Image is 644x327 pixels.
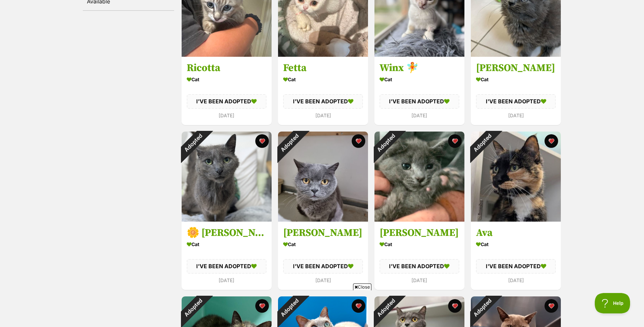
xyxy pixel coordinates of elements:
[476,239,556,249] div: Cat
[471,51,561,58] a: Adopted
[187,226,266,239] h3: 🌼 [PERSON_NAME] 5696 🌼
[255,134,269,148] button: favourite
[187,111,266,120] div: [DATE]
[269,123,309,163] div: Adopted
[476,62,556,75] h3: [PERSON_NAME]
[380,75,459,85] div: Cat
[283,75,363,85] div: Cat
[352,134,365,148] button: favourite
[374,221,464,290] a: [PERSON_NAME] Cat I'VE BEEN ADOPTED [DATE] favourite
[545,299,558,313] button: favourite
[476,111,556,120] div: [DATE]
[380,239,459,249] div: Cat
[182,221,272,290] a: 🌼 [PERSON_NAME] 5696 🌼 Cat I'VE BEEN ADOPTED [DATE] favourite
[448,134,462,148] button: favourite
[278,57,368,125] a: Fetta Cat I'VE BEEN ADOPTED [DATE] favourite
[283,259,363,273] div: I'VE BEEN ADOPTED
[374,132,464,222] img: Simon
[187,276,266,285] div: [DATE]
[187,94,266,109] div: I'VE BEEN ADOPTED
[476,226,556,239] h3: Ava
[595,293,630,313] iframe: Help Scout Beacon - Open
[374,57,464,125] a: Winx 🧚 Cat I'VE BEEN ADOPTED [DATE] favourite
[187,62,266,75] h3: Ricotta
[283,226,363,239] h3: [PERSON_NAME]
[365,123,406,163] div: Adopted
[182,132,272,222] img: 🌼 Esmerelda 5696 🌼
[172,123,213,163] div: Adopted
[182,51,272,58] a: Adopted
[187,259,266,273] div: I'VE BEEN ADOPTED
[448,299,462,313] button: favourite
[374,51,464,58] a: Adopted
[380,259,459,273] div: I'VE BEEN ADOPTED
[187,75,266,85] div: Cat
[374,216,464,223] a: Adopted
[471,132,561,222] img: Ava
[278,51,368,58] a: Adopted
[471,216,561,223] a: Adopted
[283,111,363,120] div: [DATE]
[199,293,446,324] iframe: Advertisement
[278,132,368,222] img: Misty
[545,134,558,148] button: favourite
[283,276,363,285] div: [DATE]
[380,94,459,109] div: I'VE BEEN ADOPTED
[380,111,459,120] div: [DATE]
[182,216,272,223] a: Adopted
[283,239,363,249] div: Cat
[278,216,368,223] a: Adopted
[471,221,561,290] a: Ava Cat I'VE BEEN ADOPTED [DATE] favourite
[476,259,556,273] div: I'VE BEEN ADOPTED
[476,75,556,85] div: Cat
[283,62,363,75] h3: Fetta
[187,239,266,249] div: Cat
[283,94,363,109] div: I'VE BEEN ADOPTED
[380,276,459,285] div: [DATE]
[462,123,502,163] div: Adopted
[278,221,368,290] a: [PERSON_NAME] Cat I'VE BEEN ADOPTED [DATE] favourite
[476,94,556,109] div: I'VE BEEN ADOPTED
[353,283,371,290] span: Close
[380,62,459,75] h3: Winx 🧚
[182,57,272,125] a: Ricotta Cat I'VE BEEN ADOPTED [DATE] favourite
[471,57,561,125] a: [PERSON_NAME] Cat I'VE BEEN ADOPTED [DATE] favourite
[380,226,459,239] h3: [PERSON_NAME]
[476,276,556,285] div: [DATE]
